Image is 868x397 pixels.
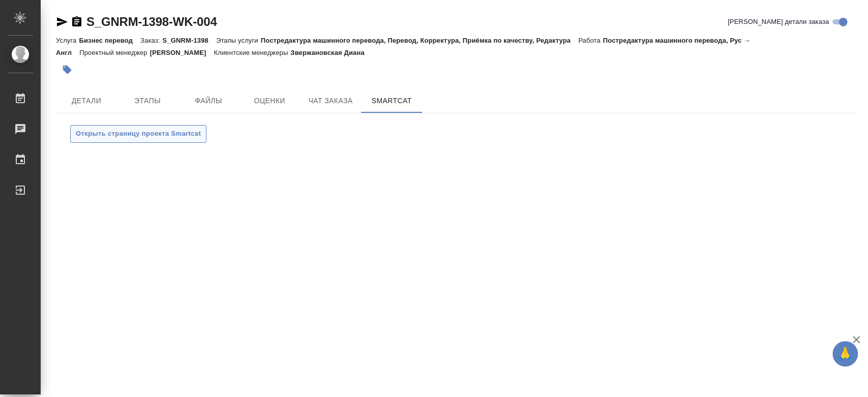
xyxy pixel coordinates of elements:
span: Этапы [123,95,172,107]
button: Открыть страницу проекта Smartcat [70,125,206,143]
span: Чат заказа [306,95,355,107]
p: Постредактура машинного перевода, Перевод, Корректура, Приёмка по качеству, Редактура [261,37,578,44]
button: Скопировать ссылку для ЯМессенджера [56,16,68,28]
a: S_GNRM-1398-WK-004 [86,15,217,28]
span: Детали [62,95,111,107]
span: Оценки [245,95,294,107]
button: Скопировать ссылку [71,16,83,28]
span: Открыть страницу проекта Smartcat [76,128,201,140]
p: Проектный менеджер [79,49,149,56]
span: Файлы [184,95,233,107]
span: 🙏 [836,343,854,364]
button: 🙏 [832,341,858,367]
p: S_GNRM-1398 [162,37,216,44]
p: Звержановская Диана [290,49,372,56]
span: [PERSON_NAME] детали заказа [728,17,829,27]
p: [PERSON_NAME] [150,49,214,56]
p: Этапы услуги [216,37,261,44]
span: SmartCat [367,95,416,107]
p: Бизнес перевод [79,37,140,44]
button: Добавить тэг [56,58,78,81]
p: Работа [578,37,603,44]
p: Заказ: [140,37,162,44]
p: Клиентские менеджеры [214,49,291,56]
p: Услуга [56,37,79,44]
